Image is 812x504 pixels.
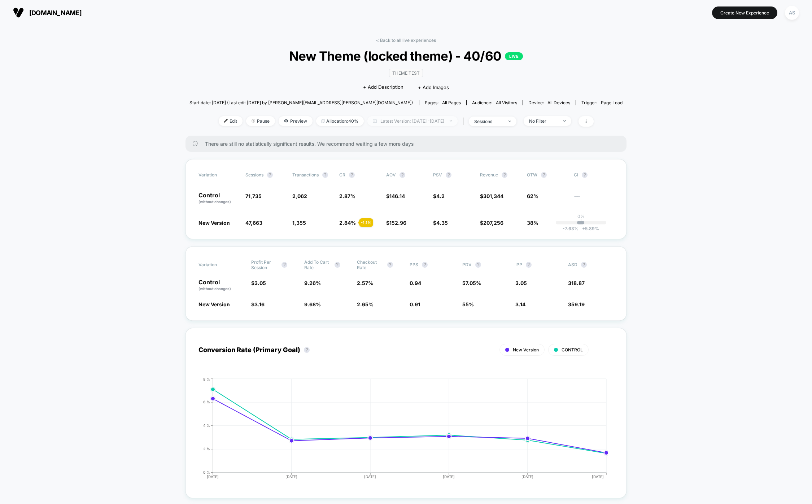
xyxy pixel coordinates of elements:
button: [DOMAIN_NAME] [11,7,84,18]
span: 9.68 % [304,301,321,307]
span: 3.05 [515,280,527,286]
span: 2.57 % [357,280,373,286]
p: Control [198,192,238,205]
span: Preview [279,116,313,126]
span: PDV [462,262,472,267]
button: ? [541,172,547,178]
span: $ [251,301,265,307]
button: ? [322,172,328,178]
span: Checkout Rate [357,259,384,270]
span: PSV [433,172,442,178]
span: 318.87 [568,280,585,286]
button: ? [582,172,588,178]
span: Device: [523,100,576,105]
span: ASD [568,262,577,267]
span: CI [574,172,614,178]
div: Audience: [472,100,517,105]
button: Create New Experience [712,6,777,19]
span: -7.63 % [563,226,579,231]
span: Theme Test [389,69,423,77]
div: sessions [474,119,503,124]
tspan: [DATE] [443,474,455,479]
span: 146.14 [389,193,405,199]
span: $ [480,193,503,199]
div: Pages: [425,100,461,105]
tspan: 2 % [203,447,210,451]
span: 301,344 [483,193,503,199]
span: New Theme (locked theme) - 40/60 [211,48,601,63]
span: 2,062 [292,193,307,199]
span: | [461,116,469,127]
span: 57.05 % [462,280,481,286]
span: Latest Version: [DATE] - [DATE] [367,116,458,126]
button: ? [526,262,532,268]
img: end [508,120,511,122]
span: 47,663 [245,220,262,226]
span: 0.94 [410,280,421,286]
img: end [563,120,566,122]
span: Pause [246,116,275,126]
button: ? [304,347,310,353]
span: Start date: [DATE] (Last edit [DATE] by [PERSON_NAME][EMAIL_ADDRESS][PERSON_NAME][DOMAIN_NAME]) [189,100,413,105]
span: 62% [527,193,538,199]
tspan: [DATE] [207,474,219,479]
span: $ [433,220,448,226]
span: Profit Per Session [251,259,278,270]
span: PPS [410,262,418,267]
span: 152.96 [389,220,406,226]
span: $ [433,193,445,199]
span: all devices [547,100,570,105]
tspan: 6 % [203,400,210,404]
span: Add To Cart Rate [304,259,331,270]
img: edit [224,119,228,123]
span: --- [574,194,614,205]
span: 71,735 [245,193,262,199]
span: New Version [513,347,539,352]
tspan: [DATE] [592,474,604,479]
span: New Version [198,220,230,226]
span: $ [480,220,503,226]
button: ? [446,172,451,178]
span: CR [339,172,345,178]
button: ? [581,262,587,268]
button: ? [335,262,340,268]
span: 2.84 % [339,220,356,226]
button: ? [281,262,287,268]
span: Edit [219,116,243,126]
span: 55 % [462,301,474,307]
span: 9.26 % [304,280,321,286]
span: CONTROL [562,347,583,352]
div: Trigger: [581,100,623,105]
span: [DOMAIN_NAME] [29,9,82,17]
span: $ [386,193,405,199]
div: AS [785,6,799,20]
span: AOV [386,172,396,178]
p: | [580,219,582,224]
span: 3.14 [515,301,525,307]
span: IPP [515,262,522,267]
span: 0.91 [410,301,420,307]
img: calendar [373,119,377,123]
span: 2.87 % [339,193,355,199]
span: Variation [198,172,238,178]
span: OTW [527,172,567,178]
span: + [582,226,585,231]
span: 359.19 [568,301,585,307]
span: + Add Images [418,84,449,90]
img: Visually logo [13,7,24,18]
button: ? [267,172,273,178]
button: ? [475,262,481,268]
span: 1,355 [292,220,306,226]
img: rebalance [322,119,324,123]
span: Revenue [480,172,498,178]
tspan: [DATE] [285,474,297,479]
span: 4.2 [436,193,445,199]
span: (without changes) [198,200,231,204]
button: ? [502,172,507,178]
span: Allocation: 40% [316,116,364,126]
p: 0% [577,214,585,219]
img: end [450,120,452,122]
span: New Version [198,301,230,307]
tspan: [DATE] [522,474,534,479]
div: No Filter [529,118,558,124]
